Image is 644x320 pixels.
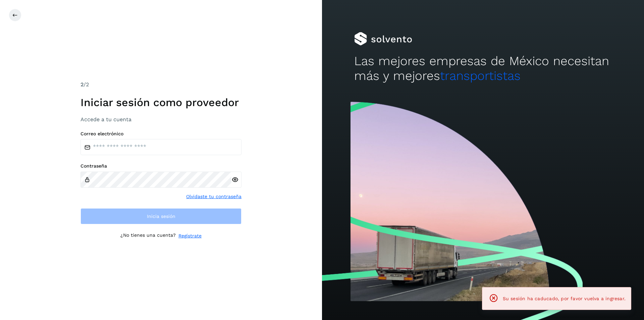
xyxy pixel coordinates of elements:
[80,131,241,137] label: Correo electrónico
[80,208,241,224] button: Inicia sesión
[503,296,626,301] span: Su sesión ha caducado, por favor vuelva a ingresar.
[120,232,176,239] p: ¿No tienes una cuenta?
[80,81,84,88] span: 2
[80,81,241,89] div: /2
[186,193,241,200] a: Olvidaste tu contraseña
[147,214,175,219] span: Inicia sesión
[80,116,241,123] h3: Accede a tu cuenta
[178,232,202,239] a: Regístrate
[440,68,521,83] span: transportistas
[354,54,612,84] h2: Las mejores empresas de México necesitan más y mejores
[80,163,241,169] label: Contraseña
[80,96,241,109] h1: Iniciar sesión como proveedor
